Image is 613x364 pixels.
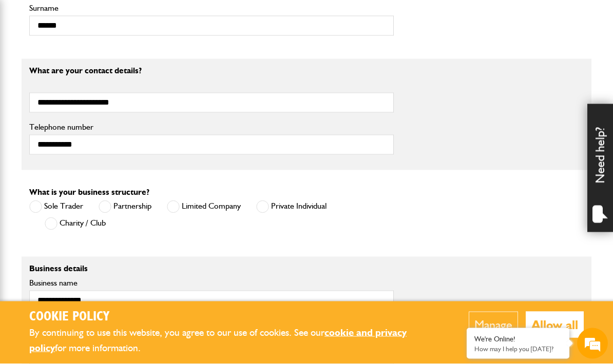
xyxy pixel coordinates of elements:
div: We're Online! [474,335,562,343]
img: d_20077148190_company_1631870298795_20077148190 [17,57,43,71]
label: Partnership [99,200,151,213]
p: How may I help you today? [474,345,562,353]
label: Sole Trader [29,200,83,213]
label: Private Individual [256,200,327,213]
button: Manage [469,312,518,338]
h2: Cookie Policy [29,309,437,325]
label: Business name [29,279,394,287]
label: Surname [29,4,394,12]
input: Enter your phone number [13,155,187,178]
em: Start Chat [139,286,186,299]
p: Business details [29,265,394,273]
button: Allow all [526,312,584,338]
label: Telephone number [29,123,394,131]
p: By continuing to use this website, you agree to our use of cookies. See our for more information. [29,325,437,356]
input: Enter your email address [13,125,187,148]
input: Enter your last name [13,95,187,117]
div: Need help? [587,104,613,232]
p: What are your contact details? [29,67,394,75]
textarea: Type your message and hit 'Enter' [13,186,187,312]
div: Minimize live chat window [168,5,193,30]
label: What is your business structure? [29,188,149,196]
div: Chat with us now [53,57,173,71]
label: Charity / Club [45,217,106,230]
label: Limited Company [167,200,241,213]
